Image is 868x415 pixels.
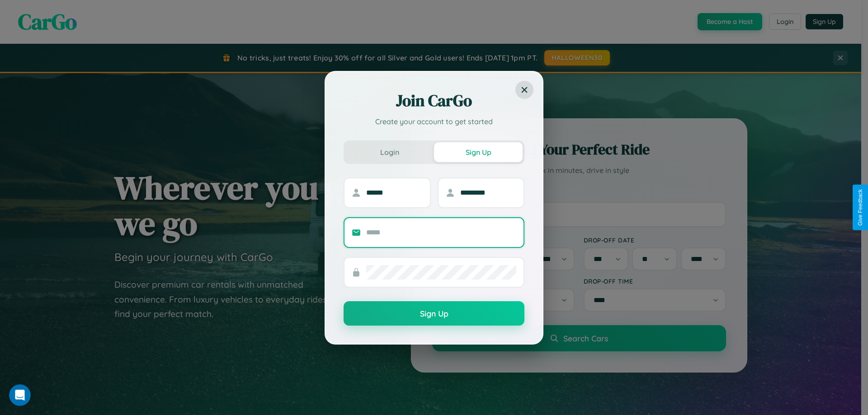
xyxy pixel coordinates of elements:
button: Sign Up [344,301,524,326]
h2: Join CarGo [344,90,524,112]
button: Login [345,142,434,162]
iframe: Intercom live chat [9,384,31,406]
div: Give Feedback [857,189,863,226]
p: Create your account to get started [344,116,524,127]
button: Sign Up [434,142,523,162]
